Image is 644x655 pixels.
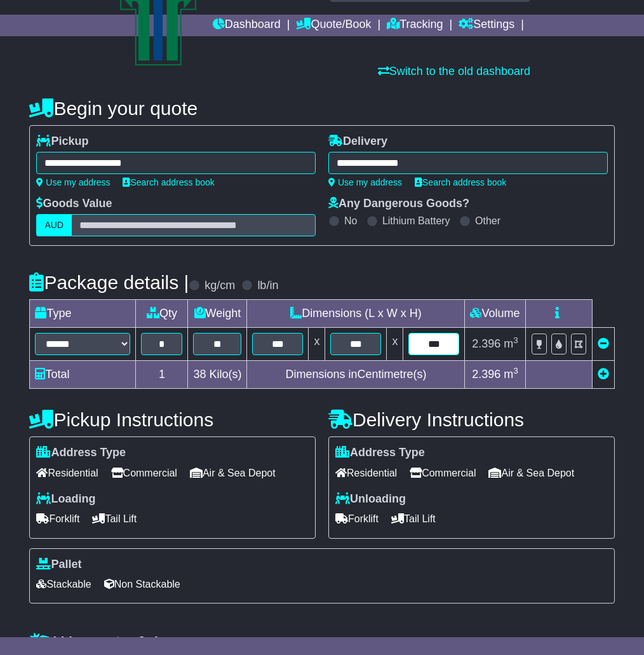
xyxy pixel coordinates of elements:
span: Forklift [36,509,79,529]
h4: Package details | [29,272,189,293]
a: Use my address [328,177,402,187]
span: Non Stackable [104,574,180,594]
span: Air & Sea Depot [190,463,276,483]
h4: Begin your quote [29,98,614,119]
td: Volume [465,300,525,328]
label: Pickup [36,135,88,149]
label: Loading [36,492,95,506]
td: Total [30,361,136,389]
span: m [504,337,518,350]
label: Goods Value [36,197,112,211]
td: x [387,328,403,361]
td: Dimensions in Centimetre(s) [247,361,465,389]
td: Type [30,300,136,328]
a: Tracking [387,15,443,36]
span: Forklift [335,509,379,529]
label: Any Dangerous Goods? [328,197,469,211]
span: Tail Lift [92,509,137,529]
h4: Warranty & Insurance [29,632,614,653]
label: Unloading [335,492,406,506]
td: 1 [136,361,188,389]
span: Commercial [111,463,177,483]
td: Dimensions (L x W x H) [247,300,465,328]
sup: 3 [513,366,518,375]
a: Search address book [123,177,214,187]
sup: 3 [513,335,518,345]
a: Search address book [415,177,506,187]
a: Remove this item [598,337,609,350]
span: Air & Sea Depot [488,463,574,483]
span: Commercial [410,463,476,483]
span: 38 [193,368,206,381]
label: lb/in [257,279,278,293]
td: Weight [188,300,247,328]
label: Lithium Battery [382,215,450,227]
h4: Delivery Instructions [328,409,615,430]
td: x [309,328,325,361]
span: 2.396 [472,368,500,381]
a: Switch to the old dashboard [378,65,530,78]
label: Address Type [36,446,126,460]
a: Add new item [598,368,609,381]
span: Tail Lift [391,509,436,529]
label: Delivery [328,135,387,149]
label: Address Type [335,446,425,460]
label: kg/cm [205,279,235,293]
label: AUD [36,214,72,236]
a: Use my address [36,177,110,187]
label: Pallet [36,558,81,572]
span: Residential [335,463,397,483]
a: Dashboard [213,15,281,36]
h4: Pickup Instructions [29,409,316,430]
a: Quote/Book [296,15,371,36]
td: Kilo(s) [188,361,247,389]
span: 2.396 [472,337,500,350]
a: Settings [459,15,514,36]
span: Residential [36,463,98,483]
label: No [344,215,357,227]
td: Qty [136,300,188,328]
span: Stackable [36,574,91,594]
span: m [504,368,518,381]
label: Other [475,215,500,227]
